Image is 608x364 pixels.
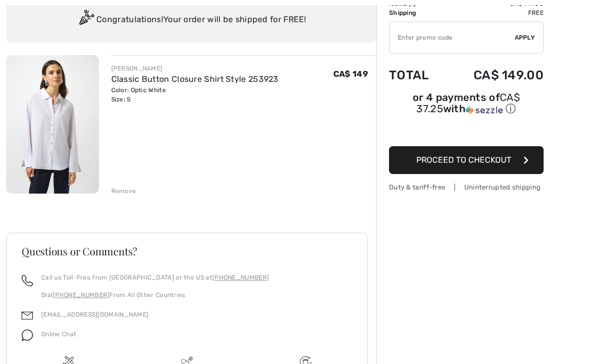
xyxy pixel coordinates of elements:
div: [PERSON_NAME] [111,64,279,73]
img: email [22,310,33,321]
img: call [22,275,33,286]
a: [PHONE_NUMBER] [53,291,109,299]
img: Classic Button Closure Shirt Style 253923 [6,55,99,194]
p: Dial From All Other Countries [41,290,269,300]
img: Sezzle [466,106,503,115]
span: Apply [515,33,535,42]
td: Shipping [389,8,445,18]
img: chat [22,330,33,341]
button: Proceed to Checkout [389,146,544,174]
span: Online Chat [41,331,76,338]
div: Color: Optic White Size: S [111,85,279,104]
td: Total [389,58,445,93]
a: [PHONE_NUMBER] [212,274,269,281]
div: or 4 payments ofCA$ 37.25withSezzle Click to learn more about Sezzle [389,93,544,119]
span: CA$ 37.25 [416,91,520,115]
span: CA$ 149 [333,69,368,79]
td: CA$ 149.00 [445,58,544,93]
input: Promo code [390,22,515,53]
iframe: PayPal-paypal [389,119,544,143]
div: Remove [111,186,137,196]
div: Congratulations! Your order will be shipped for FREE! [19,10,364,30]
img: Congratulation2.svg [76,10,96,30]
div: or 4 payments of with [389,93,544,116]
td: Free [445,8,544,18]
p: Call us Toll-Free from [GEOGRAPHIC_DATA] or the US at [41,273,269,282]
div: Duty & tariff-free | Uninterrupted shipping [389,182,544,192]
span: Proceed to Checkout [416,155,511,165]
h3: Questions or Comments? [22,246,352,256]
a: [EMAIL_ADDRESS][DOMAIN_NAME] [41,311,148,318]
a: Classic Button Closure Shirt Style 253923 [111,74,279,84]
